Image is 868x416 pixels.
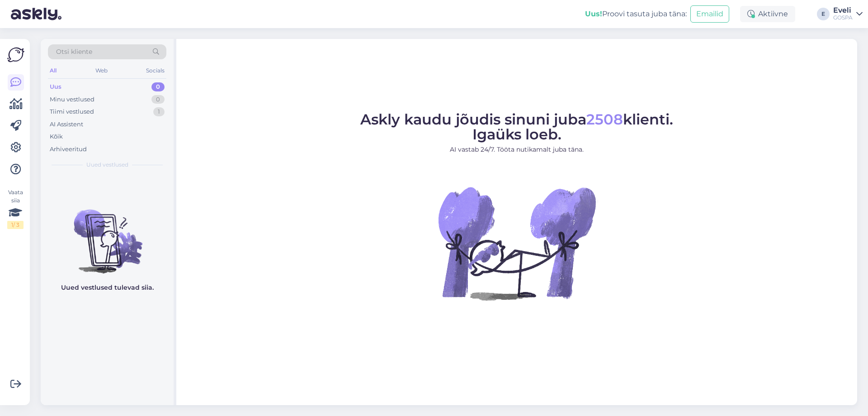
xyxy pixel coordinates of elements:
[151,82,165,91] div: 0
[585,10,602,18] b: Uus!
[690,5,729,23] button: Emailid
[833,14,853,21] div: GOSPA
[360,145,673,154] p: AI vastab 24/7. Tööta nutikamalt juba täna.
[435,162,598,325] img: No Chat active
[7,188,24,229] div: Vaata siia
[50,120,83,129] div: AI Assistent
[94,65,109,77] div: Web
[86,161,128,169] span: Uued vestlused
[586,110,623,128] span: 2508
[740,6,795,22] div: Aktiivne
[48,65,58,77] div: All
[56,47,92,57] span: Otsi kliente
[50,107,94,116] div: Tiimi vestlused
[585,9,687,19] div: Proovi tasuta juba täna:
[153,107,165,116] div: 1
[50,82,61,91] div: Uus
[7,221,24,229] div: 1 / 3
[817,8,830,20] div: E
[50,145,87,154] div: Arhiveeritud
[61,283,154,292] p: Uued vestlused tulevad siia.
[50,95,94,104] div: Minu vestlused
[144,65,166,77] div: Socials
[833,7,863,21] a: EveliGOSPA
[7,46,24,63] img: Askly Logo
[151,95,165,104] div: 0
[50,132,63,141] div: Kõik
[833,7,853,14] div: Eveli
[360,110,673,143] span: Askly kaudu jõudis sinuni juba klienti. Igaüks loeb.
[41,193,174,275] img: No chats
